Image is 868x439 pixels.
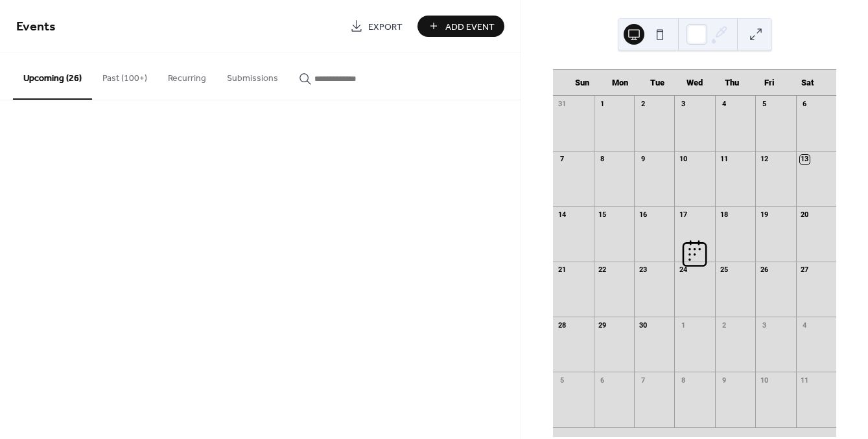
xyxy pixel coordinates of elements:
button: Submissions [217,52,288,98]
span: Events [16,14,56,39]
span: Add Event [445,20,495,34]
div: 6 [800,100,810,109]
span: Export [368,20,403,34]
div: 3 [759,321,769,330]
div: 10 [759,376,769,385]
div: 19 [759,210,769,219]
button: Past (100+) [92,52,158,98]
div: 9 [638,155,648,164]
div: 16 [638,210,648,219]
div: Fri [751,70,788,96]
div: 17 [678,210,688,219]
div: 24 [678,265,688,275]
div: 9 [719,376,729,385]
div: 13 [800,155,810,164]
div: 5 [759,100,769,109]
div: 23 [638,265,648,275]
div: 7 [638,376,648,385]
div: 26 [759,265,769,275]
div: 30 [638,321,648,330]
div: 25 [719,265,729,275]
div: 28 [557,321,567,330]
div: 4 [800,321,810,330]
div: 8 [598,155,607,164]
div: 14 [557,210,567,219]
div: Wed [676,70,714,96]
div: Tue [639,70,676,96]
div: Thu [714,70,751,96]
div: 10 [678,155,688,164]
div: Mon [601,70,639,96]
div: 31 [557,100,567,109]
div: 7 [557,155,567,164]
button: Add Event [417,16,504,37]
div: 12 [759,155,769,164]
div: 20 [800,210,810,219]
div: 4 [719,100,729,109]
div: 2 [638,100,648,109]
button: Upcoming (26) [13,52,92,100]
a: Export [340,16,412,37]
div: 18 [719,210,729,219]
div: 22 [598,265,607,275]
div: 1 [678,321,688,330]
button: Recurring [158,52,217,98]
div: 3 [678,100,688,109]
div: 1 [598,100,607,109]
div: 27 [800,265,810,275]
div: 2 [719,321,729,330]
div: 15 [598,210,607,219]
div: Sat [788,70,826,96]
div: 6 [598,376,607,385]
div: 21 [557,265,567,275]
div: 11 [800,376,810,385]
div: 29 [598,321,607,330]
div: 5 [557,376,567,385]
div: 11 [719,155,729,164]
div: Sun [563,70,601,96]
div: 8 [678,376,688,385]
